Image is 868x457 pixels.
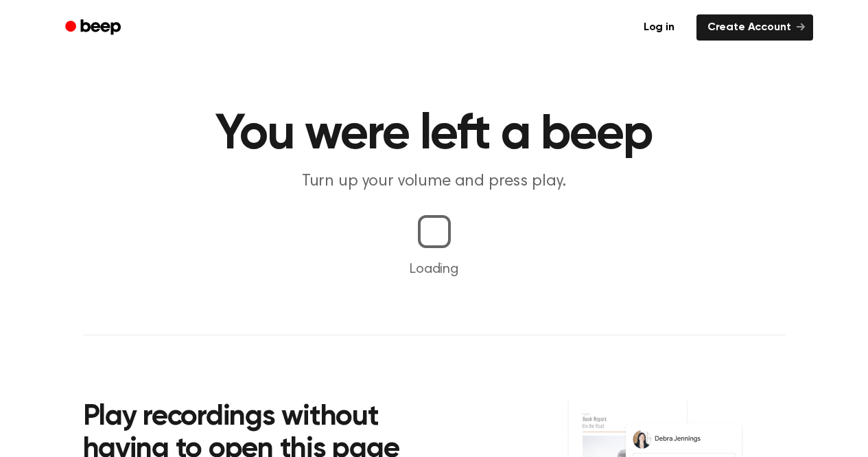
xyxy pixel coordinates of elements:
[630,12,688,43] a: Log in
[83,110,786,159] h1: You were left a beep
[171,170,698,193] p: Turn up your volume and press play.
[56,14,133,41] a: Beep
[16,259,852,280] p: Loading
[696,14,813,41] a: Create Account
